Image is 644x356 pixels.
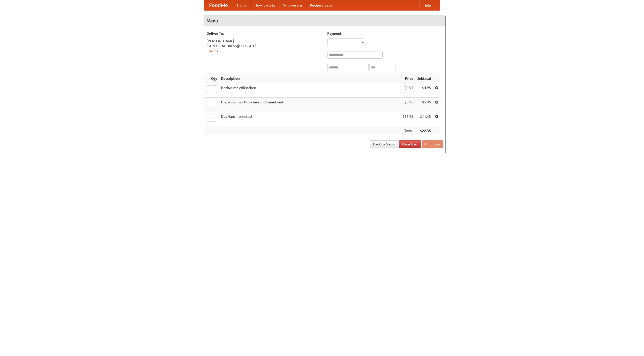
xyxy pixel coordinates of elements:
[204,16,446,26] h4: Menu
[400,112,415,126] td: $11.45
[399,140,421,148] a: Clear Cart
[219,83,400,98] td: Bockwurst Würstchen
[400,126,415,136] th: Total:
[419,0,435,10] a: Help
[207,31,322,36] h5: Deliver To:
[370,140,398,148] a: Back to Menu
[204,0,233,10] a: FoodMe
[207,38,322,44] div: [PERSON_NAME]
[415,83,433,98] td: $4.95
[204,74,219,83] th: Qty
[233,0,251,10] a: Home
[207,44,322,49] div: [STREET_ADDRESS][US_STATE]
[251,0,279,10] a: How it works
[400,83,415,98] td: $4.95
[279,0,306,10] a: Who we are
[415,74,433,83] th: Subtotal
[400,98,415,112] td: $5.95
[415,112,433,126] td: $11.45
[306,0,336,10] a: Recipe videos
[400,74,415,83] th: Price
[422,140,443,148] button: Purchase
[219,98,400,112] td: Bratwurst mit Brötchen und Sauerkraut
[219,74,400,83] th: Description
[207,49,219,53] a: Change
[219,112,400,126] td: Das Hausmannskost
[415,98,433,112] td: $5.95
[327,31,443,36] h5: Payment:
[415,126,433,136] th: $22.35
